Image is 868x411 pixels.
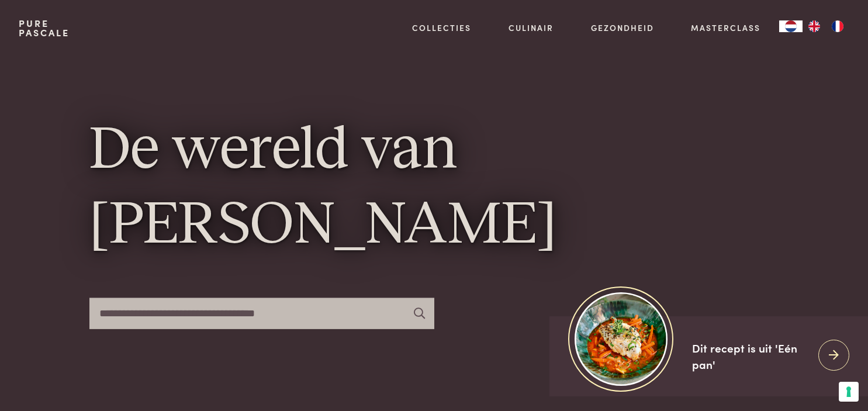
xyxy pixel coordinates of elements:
aside: Language selected: Nederlands [779,20,849,32]
a: EN [803,20,826,32]
h1: De wereld van [PERSON_NAME] [89,115,779,264]
a: NL [779,20,803,32]
a: https://admin.purepascale.com/wp-content/uploads/2025/08/home_recept_link.jpg Dit recept is uit '... [549,316,868,396]
ul: Language list [803,20,849,32]
div: Language [779,20,803,32]
div: Dit recept is uit 'Eén pan' [692,340,809,373]
a: FR [826,20,849,32]
a: Culinair [509,22,554,34]
button: Uw voorkeuren voor toestemming voor trackingtechnologieën [839,382,859,402]
a: Gezondheid [591,22,654,34]
a: Collecties [412,22,471,34]
a: Masterclass [691,22,760,34]
img: https://admin.purepascale.com/wp-content/uploads/2025/08/home_recept_link.jpg [575,292,668,385]
a: PurePascale [19,19,70,37]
